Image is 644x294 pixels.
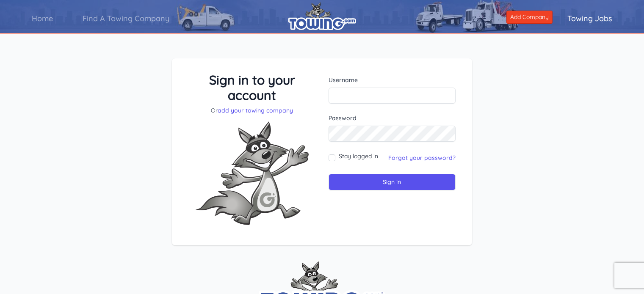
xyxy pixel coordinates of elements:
[68,6,184,30] a: Find A Towing Company
[17,6,68,30] a: Home
[188,106,316,115] p: Or
[553,6,627,30] a: Towing Jobs
[188,115,315,232] img: Fox-Excited.png
[329,76,456,84] label: Username
[339,152,378,160] label: Stay logged in
[218,107,293,114] a: add your towing company
[329,114,456,122] label: Password
[288,2,356,30] img: logo.png
[188,72,316,103] h3: Sign in to your account
[329,174,456,190] input: Sign in
[506,11,553,24] a: Add Company
[388,154,456,162] a: Forgot your password?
